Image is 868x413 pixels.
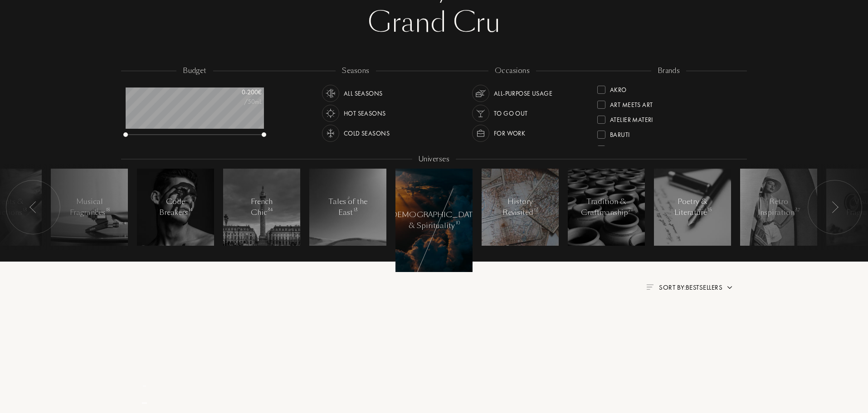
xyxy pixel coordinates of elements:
[243,196,281,218] div: French Chic
[268,207,273,213] span: 34
[629,207,633,213] span: 71
[494,85,552,102] div: All-purpose Usage
[534,207,538,213] span: 12
[474,87,487,100] img: usage_occasion_all_white.svg
[494,125,525,142] div: For Work
[831,201,839,213] img: arr_left.svg
[581,196,632,218] div: Tradition & Craftmanship
[474,107,487,120] img: usage_occasion_party_white.svg
[336,66,375,76] div: seasons
[125,379,165,388] div: _
[488,66,536,76] div: occasions
[329,196,367,218] div: Tales of the East
[216,97,262,107] div: /50mL
[344,105,386,122] div: Hot Seasons
[673,196,712,218] div: Poetry & Literature
[494,105,528,122] div: To go Out
[646,284,653,290] img: filter_by.png
[610,97,653,109] div: Art Meets Art
[659,283,722,292] span: Sort by: Bestsellers
[353,207,358,213] span: 13
[610,127,630,139] div: Baruti
[610,142,655,154] div: Binet-Papillon
[388,209,480,231] div: [DEMOGRAPHIC_DATA] & Spirituality
[344,85,383,102] div: All Seasons
[128,5,740,41] div: Grand Cru
[125,389,165,407] div: _
[455,220,460,226] span: 10
[324,87,337,100] img: usage_season_average_white.svg
[474,127,487,140] img: usage_occasion_work_white.svg
[651,66,687,76] div: brands
[176,66,213,76] div: budget
[216,87,262,97] div: 0 - 200 €
[501,196,540,218] div: History Revisited
[188,207,193,213] span: 14
[156,196,195,218] div: Code Breakers
[412,154,456,165] div: Universes
[344,125,390,142] div: Cold Seasons
[324,127,337,140] img: usage_season_cold_white.svg
[610,112,653,124] div: Atelier Materi
[324,107,337,120] img: usage_season_hot_white.svg
[610,82,627,94] div: Akro
[707,207,712,213] span: 15
[127,319,162,355] img: pf_empty.png
[29,201,37,213] img: arr_left.svg
[726,284,733,291] img: arrow.png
